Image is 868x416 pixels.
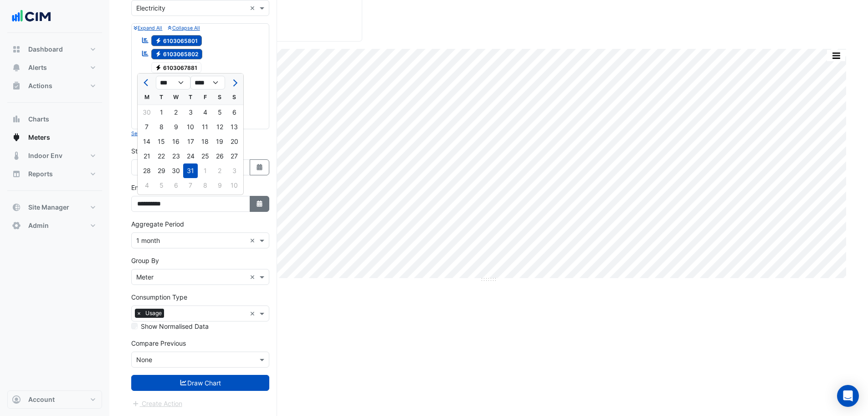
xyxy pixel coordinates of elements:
app-escalated-ticket-create-button: Please draw the charts first [131,399,183,407]
button: Dashboard [7,40,102,58]
div: Friday, July 25, 2025 [198,149,212,163]
button: Next month [229,75,240,90]
div: 7 [183,178,198,193]
div: 26 [212,149,227,163]
div: W [169,90,183,105]
span: Charts [28,115,49,124]
div: 9 [212,178,227,193]
button: Alerts [7,58,102,77]
label: End Date [131,183,159,192]
div: Saturday, July 5, 2025 [212,105,227,120]
div: Saturday, July 26, 2025 [212,149,227,163]
fa-icon: Reportable [141,50,149,58]
button: Admin [7,216,102,235]
button: Previous month [141,75,152,90]
div: 8 [198,178,212,193]
div: 29 [154,163,169,178]
app-icon: Dashboard [12,45,21,54]
div: Thursday, July 31, 2025 [183,163,198,178]
fa-icon: Electricity [155,64,162,71]
div: 28 [139,163,154,178]
app-icon: Alerts [12,63,21,72]
div: Wednesday, July 16, 2025 [169,134,183,149]
div: Wednesday, July 23, 2025 [169,149,183,163]
div: Friday, July 4, 2025 [198,105,212,120]
div: Sunday, July 6, 2025 [227,105,241,120]
button: Charts [7,110,102,128]
button: Select Reportable [131,129,173,137]
button: Meters [7,128,102,147]
div: Tuesday, July 1, 2025 [154,105,169,120]
div: 10 [183,120,198,134]
app-icon: Site Manager [12,203,21,212]
fa-icon: Electricity [155,51,162,58]
div: Friday, August 1, 2025 [198,163,212,178]
fa-icon: Select Date [256,163,264,171]
div: 4 [198,105,212,120]
div: Friday, July 11, 2025 [198,120,212,134]
span: Indoor Env [28,151,62,160]
div: Monday, July 14, 2025 [139,134,154,149]
button: Collapse All [168,24,200,32]
div: 11 [198,120,212,134]
div: 30 [169,163,183,178]
div: Thursday, July 17, 2025 [183,134,198,149]
span: × [135,309,143,318]
div: 25 [198,149,212,163]
app-icon: Admin [12,221,21,230]
small: Expand All [134,25,162,31]
div: 24 [183,149,198,163]
fa-icon: Electricity [155,37,162,44]
div: Monday, July 21, 2025 [139,149,154,163]
app-icon: Reports [12,169,21,179]
select: Select year [190,76,225,90]
div: 8 [154,120,169,134]
div: 22 [154,149,169,163]
div: Saturday, August 2, 2025 [212,163,227,178]
div: 21 [139,149,154,163]
app-icon: Charts [12,115,21,124]
div: Tuesday, July 15, 2025 [154,134,169,149]
div: 2 [212,163,227,178]
app-icon: Meters [12,133,21,142]
div: 4 [139,178,154,193]
button: Actions [7,77,102,95]
div: Tuesday, July 8, 2025 [154,120,169,134]
div: 9 [169,120,183,134]
div: Thursday, July 24, 2025 [183,149,198,163]
div: Monday, July 7, 2025 [139,120,154,134]
button: Account [7,390,102,409]
div: Thursday, July 10, 2025 [183,120,198,134]
div: Saturday, July 19, 2025 [212,134,227,149]
div: 15 [154,134,169,149]
span: Clear [250,236,257,245]
span: 6103065801 [151,35,202,46]
span: Admin [28,221,49,230]
div: 6 [169,178,183,193]
div: Sunday, August 10, 2025 [227,178,241,193]
div: Tuesday, July 22, 2025 [154,149,169,163]
button: Indoor Env [7,147,102,165]
small: Select Reportable [131,131,173,137]
button: More Options [827,50,845,61]
div: Sunday, July 20, 2025 [227,134,241,149]
app-icon: Indoor Env [12,151,21,160]
span: Site Manager [28,203,69,212]
app-icon: Actions [12,81,21,90]
div: 5 [154,178,169,193]
div: Thursday, July 3, 2025 [183,105,198,120]
div: 13 [227,120,241,134]
div: Wednesday, July 30, 2025 [169,163,183,178]
select: Select month [156,76,190,90]
span: Usage [143,309,164,318]
label: Start Date [131,146,162,156]
span: Clear [250,309,257,318]
div: Saturday, July 12, 2025 [212,120,227,134]
div: Thursday, August 7, 2025 [183,178,198,193]
div: Monday, August 4, 2025 [139,178,154,193]
div: 7 [139,120,154,134]
div: Monday, June 30, 2025 [139,105,154,120]
button: Site Manager [7,198,102,216]
button: Expand All [134,24,162,32]
div: T [154,90,169,105]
